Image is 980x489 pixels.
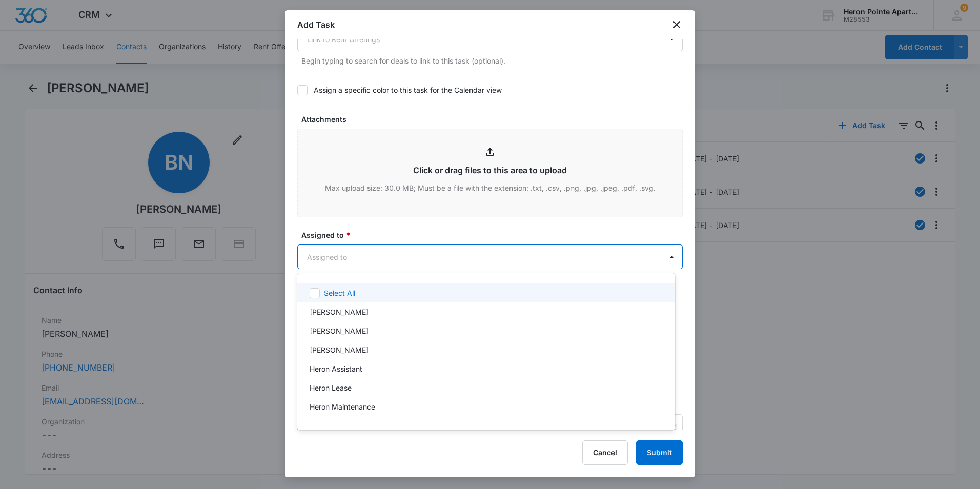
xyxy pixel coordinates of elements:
p: [PERSON_NAME] [310,325,369,336]
p: Heron Maintenance [310,401,375,412]
p: [PERSON_NAME] [310,420,369,431]
p: Select All [324,288,355,298]
p: [PERSON_NAME] [310,344,369,355]
p: Heron Lease [310,382,352,393]
p: Heron Assistant [310,363,362,374]
p: [PERSON_NAME] [310,307,369,317]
